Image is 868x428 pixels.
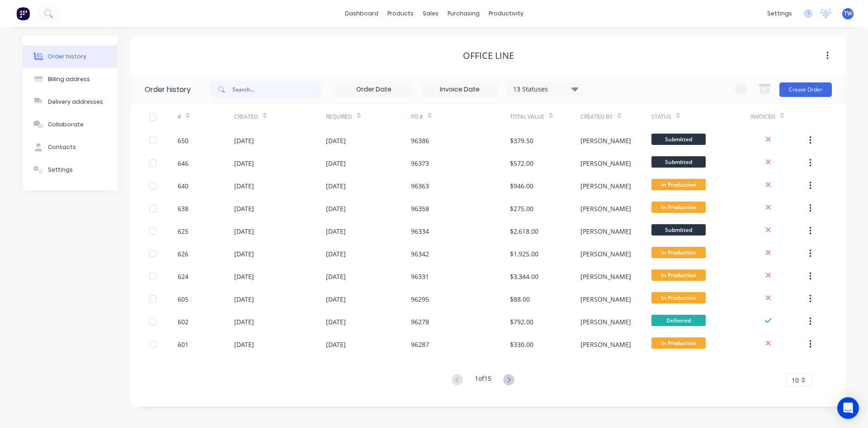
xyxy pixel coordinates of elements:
[411,113,423,121] div: PO #
[178,249,189,259] div: 626
[178,136,189,145] div: 650
[178,317,189,327] div: 602
[48,120,84,129] div: Collaborate
[383,7,418,20] div: products
[326,159,346,168] div: [DATE]
[510,226,538,236] div: $2,618.00
[510,272,538,281] div: $3,344.00
[580,181,631,191] div: [PERSON_NAME]
[580,340,631,349] div: [PERSON_NAME]
[651,202,706,213] span: In Production
[326,181,346,191] div: [DATE]
[411,294,429,304] div: 96295
[234,294,254,304] div: [DATE]
[580,317,631,327] div: [PERSON_NAME]
[48,143,76,151] div: Contacts
[411,340,429,349] div: 96287
[510,340,533,349] div: $330.00
[411,272,429,281] div: 96331
[234,249,254,259] div: [DATE]
[475,374,491,387] div: 1 of 15
[178,104,234,129] div: #
[178,294,189,304] div: 605
[178,226,189,236] div: 625
[178,113,181,121] div: #
[651,224,706,236] span: Submitted
[48,98,103,106] div: Delivery addresses
[484,7,528,20] div: productivity
[763,7,797,20] div: settings
[510,113,544,121] div: Total Value
[510,294,530,304] div: $88.00
[844,10,852,18] span: TW
[580,249,631,259] div: [PERSON_NAME]
[510,249,538,259] div: $1,925.00
[48,53,86,61] div: Order history
[651,134,706,145] span: Submitted
[326,136,346,145] div: [DATE]
[326,226,346,236] div: [DATE]
[234,317,254,327] div: [DATE]
[510,104,580,129] div: Total Value
[411,104,510,129] div: PO #
[340,7,383,20] a: dashboard
[23,68,118,91] button: Billing address
[510,159,533,168] div: $572.00
[234,340,254,349] div: [DATE]
[463,50,514,61] div: Office Line
[23,113,118,136] button: Collaborate
[750,104,807,129] div: Invoiced
[837,397,859,419] div: Open Intercom Messenger
[234,104,326,129] div: Created
[232,81,322,99] input: Search...
[418,7,443,20] div: sales
[336,83,412,96] input: Order Date
[326,249,346,259] div: [DATE]
[651,156,706,168] span: Submitted
[234,272,254,281] div: [DATE]
[23,91,118,113] button: Delivery addresses
[580,272,631,281] div: [PERSON_NAME]
[651,315,706,326] span: Delivered
[411,226,429,236] div: 96334
[651,292,706,303] span: In Production
[580,113,613,121] div: Created By
[651,113,671,121] div: Status
[651,104,750,129] div: Status
[411,249,429,259] div: 96342
[326,204,346,213] div: [DATE]
[651,247,706,258] span: In Production
[234,159,254,168] div: [DATE]
[23,136,118,159] button: Contacts
[326,340,346,349] div: [DATE]
[326,272,346,281] div: [DATE]
[792,375,799,385] span: 10
[411,204,429,213] div: 96358
[411,136,429,145] div: 96386
[326,104,411,129] div: Required
[16,7,30,20] img: Factory
[326,113,352,121] div: Required
[510,181,533,191] div: $946.00
[178,272,189,281] div: 624
[411,317,429,327] div: 96278
[178,204,189,213] div: 638
[326,317,346,327] div: [DATE]
[580,104,651,129] div: Created By
[510,317,533,327] div: $792.00
[48,75,90,83] div: Billing address
[145,84,191,95] div: Order history
[411,159,429,168] div: 96373
[411,181,429,191] div: 96363
[234,204,254,213] div: [DATE]
[510,136,533,145] div: $379.50
[422,83,498,96] input: Invoice Date
[580,136,631,145] div: [PERSON_NAME]
[510,204,533,213] div: $275.00
[234,136,254,145] div: [DATE]
[779,82,832,97] button: Create Order
[750,113,775,121] div: Invoiced
[178,340,189,349] div: 601
[178,159,189,168] div: 646
[580,159,631,168] div: [PERSON_NAME]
